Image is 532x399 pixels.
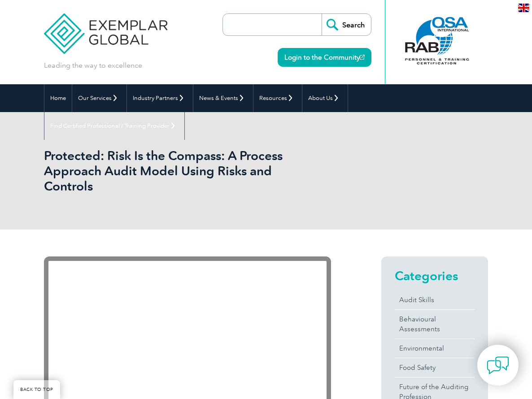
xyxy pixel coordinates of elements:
[302,84,348,112] a: About Us
[322,14,371,35] input: Search
[518,4,529,12] img: en
[395,291,475,309] a: Audit Skills
[193,84,253,112] a: News & Events
[127,84,193,112] a: Industry Partners
[395,269,475,283] h2: Categories
[44,61,142,70] p: Leading the way to excellence
[487,354,509,377] img: contact-chat.png
[360,55,365,60] img: open_square.png
[253,84,302,112] a: Resources
[395,339,475,358] a: Environmental
[395,358,475,377] a: Food Safety
[72,84,126,112] a: Our Services
[44,84,72,112] a: Home
[44,148,288,194] h1: Protected: Risk Is the Compass: A Process Approach Audit Model Using Risks and Controls
[44,112,184,140] a: Find Certified Professional / Training Provider
[278,48,371,67] a: Login to the Community
[13,380,60,399] a: BACK TO TOP
[395,310,475,338] a: Behavioural Assessments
